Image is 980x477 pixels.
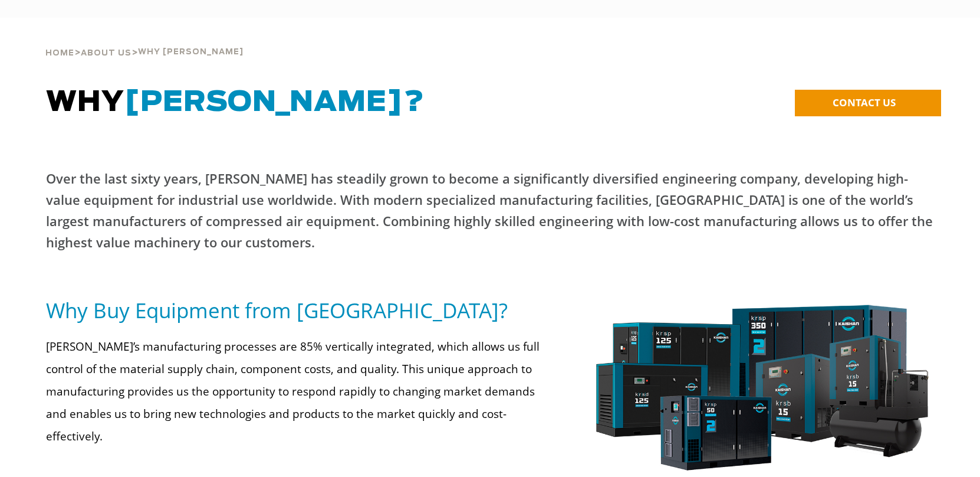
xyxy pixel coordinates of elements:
[45,50,74,57] span: Home
[124,89,425,117] span: [PERSON_NAME]?
[795,90,941,116] a: CONTACT US
[45,47,74,58] a: Home
[46,89,425,117] span: WHY
[46,297,549,324] h5: Why Buy Equipment from [GEOGRAPHIC_DATA]?
[46,335,549,447] p: [PERSON_NAME]’s manufacturing processes are 85% vertically integrated, which allows us full contr...
[81,50,131,57] span: About Us
[81,47,131,58] a: About Us
[833,96,896,109] span: CONTACT US
[138,48,244,56] span: Why [PERSON_NAME]
[46,168,933,253] p: Over the last sixty years, [PERSON_NAME] has steadily grown to become a significantly diversified...
[45,18,244,63] div: > >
